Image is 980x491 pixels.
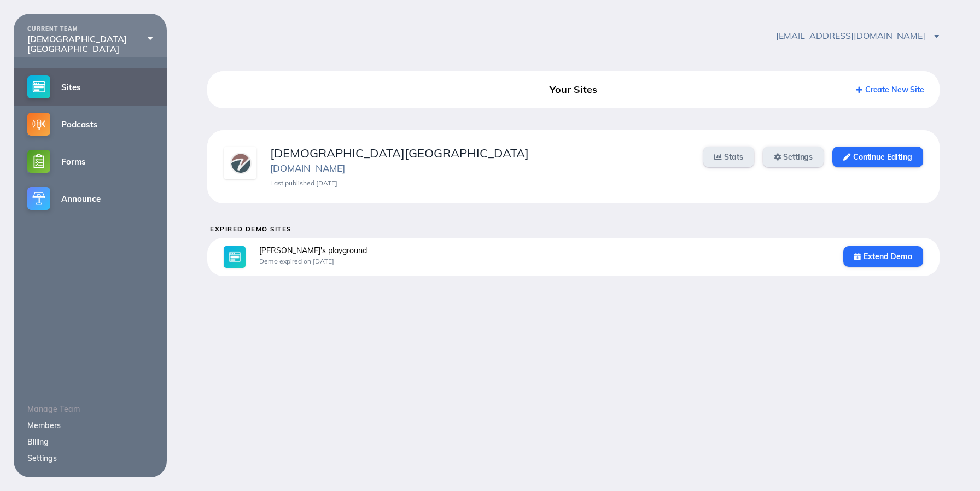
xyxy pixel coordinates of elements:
img: sites-large@2x.jpg [224,246,246,268]
a: Stats [703,147,754,167]
div: Last published [DATE] [270,179,690,187]
img: podcasts-small@2x.png [27,113,50,136]
img: 3ta9wiye0nmpzobp.png [224,147,256,179]
img: sites-small@2x.png [27,75,50,98]
a: Podcasts [14,106,167,143]
div: [PERSON_NAME]'s playground [259,246,830,255]
a: Settings [27,453,57,463]
a: Continue Editing [832,147,923,167]
h5: Expired Demo Sites [210,225,939,232]
div: [DEMOGRAPHIC_DATA][GEOGRAPHIC_DATA] [27,34,153,54]
a: [DOMAIN_NAME] [270,162,345,174]
span: Manage Team [27,404,80,414]
div: Your Sites [457,80,690,100]
a: Forms [14,143,167,180]
div: Demo expired on [DATE] [259,258,830,265]
div: CURRENT TEAM [27,26,153,32]
img: announce-small@2x.png [27,187,50,210]
a: Announce [14,180,167,217]
img: forms-small@2x.png [27,150,50,173]
a: Sites [14,68,167,106]
a: Create New Site [856,85,924,95]
span: [EMAIL_ADDRESS][DOMAIN_NAME] [776,30,939,41]
a: Extend Demo [843,246,923,267]
a: Billing [27,437,49,447]
a: Members [27,420,61,430]
div: [DEMOGRAPHIC_DATA][GEOGRAPHIC_DATA] [270,147,690,160]
a: Settings [763,147,824,167]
